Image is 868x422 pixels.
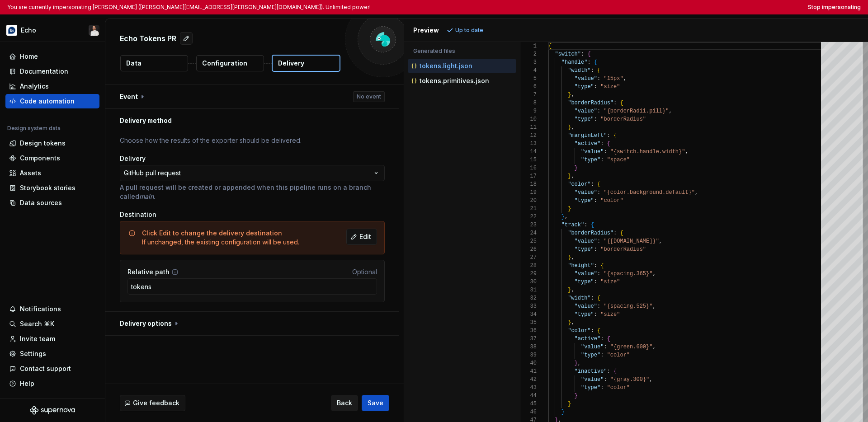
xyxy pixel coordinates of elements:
[581,157,600,163] span: "type"
[20,334,55,343] div: Invite team
[568,132,607,139] span: "marginLeft"
[520,221,537,229] div: 23
[5,64,99,79] a: Documentation
[359,232,371,241] span: Edit
[574,393,577,399] span: }
[574,311,594,318] span: "type"
[5,79,99,94] a: Analytics
[520,375,537,384] div: 42
[520,359,537,367] div: 40
[520,270,537,278] div: 29
[584,222,587,228] span: :
[600,311,620,318] span: "size"
[652,271,656,277] span: ,
[604,108,669,114] span: "{borderRadii.pill}"
[142,229,299,247] div: If unchanged, the existing configuration will be used.
[620,100,623,106] span: {
[520,392,537,400] div: 44
[610,376,649,383] span: "{gray.300}"
[20,97,75,106] div: Code automation
[604,189,695,196] span: "{color.background.default}"
[455,27,483,34] p: Up to date
[652,344,656,350] span: ,
[5,347,99,361] a: Settings
[548,43,552,49] span: {
[574,271,597,277] span: "value"
[568,328,590,334] span: "color"
[561,222,584,228] span: "track"
[520,115,537,123] div: 10
[408,76,516,86] button: tokens.primitives.json
[520,99,537,107] div: 8
[571,287,574,293] span: ,
[597,75,600,82] span: :
[520,262,537,270] div: 28
[574,360,577,366] span: }
[600,263,604,269] span: {
[30,406,75,415] a: Supernova Logo
[520,245,537,253] div: 26
[568,173,571,179] span: }
[6,25,17,36] img: d177ba8e-e3fd-4a4c-acd4-2f63079db987.png
[520,319,537,327] div: 35
[594,311,597,318] span: :
[574,368,607,375] span: "inactive"
[613,100,617,106] span: :
[568,254,571,261] span: }
[20,52,38,61] div: Home
[120,154,146,163] label: Delivery
[278,59,304,68] p: Delivery
[520,164,537,172] div: 16
[590,67,594,74] span: :
[571,124,574,131] span: ,
[597,295,600,301] span: {
[520,50,537,58] div: 2
[574,238,597,244] span: "value"
[520,156,537,164] div: 15
[565,214,568,220] span: ,
[574,279,594,285] span: "type"
[5,361,99,376] button: Contact support
[695,189,698,196] span: ,
[408,61,516,71] button: tokens.light.json
[587,51,590,57] span: {
[577,360,580,366] span: ,
[520,205,537,213] div: 21
[574,84,594,90] span: "type"
[568,206,571,212] span: }
[520,107,537,115] div: 9
[620,230,623,236] span: {
[604,238,659,244] span: "{[DOMAIN_NAME]}"
[613,230,617,236] span: :
[520,140,537,148] div: 13
[520,58,537,66] div: 3
[571,92,574,98] span: ,
[520,253,537,262] div: 27
[520,408,537,416] div: 46
[604,344,607,350] span: :
[20,198,62,207] div: Data sources
[574,303,597,309] span: "value"
[574,165,577,171] span: }
[600,157,604,163] span: :
[600,352,604,358] span: :
[574,116,594,122] span: "type"
[600,141,604,147] span: :
[520,351,537,359] div: 39
[600,84,620,90] span: "size"
[520,335,537,343] div: 37
[520,343,537,351] div: 38
[420,77,489,84] p: tokens.primitives.json
[659,238,662,244] span: ,
[574,197,594,204] span: "type"
[604,376,607,383] span: :
[600,279,620,285] span: "size"
[607,352,629,358] span: "color"
[571,254,574,261] span: ,
[520,83,537,91] div: 6
[120,33,176,44] p: Echo Tokens PR
[520,42,537,50] div: 1
[594,197,597,204] span: :
[587,59,590,66] span: :
[649,376,652,383] span: ,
